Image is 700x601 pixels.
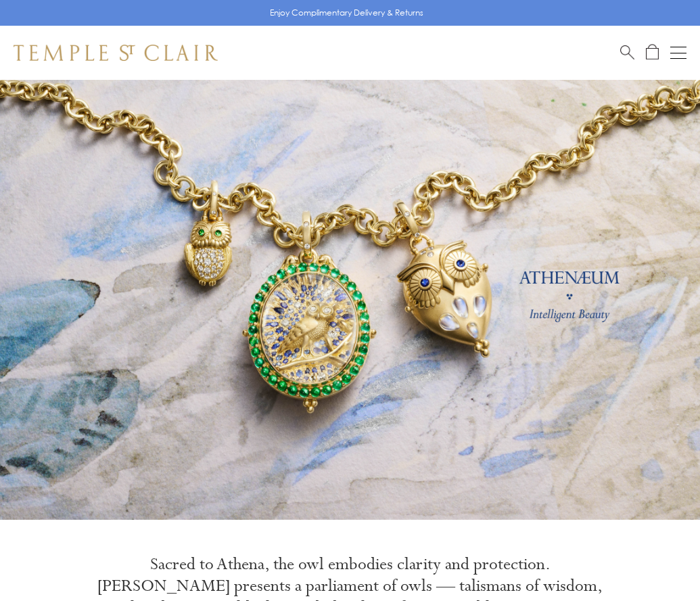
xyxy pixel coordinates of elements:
a: Open Shopping Bag [646,44,659,61]
button: Open navigation [670,45,686,61]
a: Search [620,44,634,61]
p: Enjoy Complimentary Delivery & Returns [270,6,423,20]
img: Temple St. Clair [14,45,218,61]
